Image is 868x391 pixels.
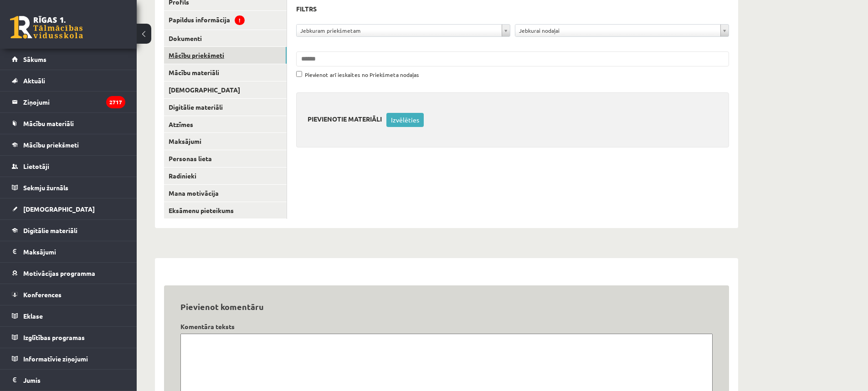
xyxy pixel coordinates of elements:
[23,269,95,277] span: Motivācijas programma
[164,116,287,133] a: Atzīmes
[23,312,43,320] span: Eklase
[12,220,125,241] a: Digitālie materiāli
[180,323,713,330] h4: Komentāra teksts
[164,11,287,30] a: Papildus informācija!
[23,355,88,363] span: Informatīvie ziņojumi
[164,81,287,98] a: [DEMOGRAPHIC_DATA]
[12,156,125,177] a: Lietotāji
[12,177,125,198] a: Sekmju žurnāls
[12,113,125,134] a: Mācību materiāli
[12,327,125,348] a: Izglītības programas
[164,133,287,150] a: Maksājumi
[12,284,125,305] a: Konferences
[12,263,125,284] a: Motivācijas programma
[515,25,729,36] a: Jebkurai nodaļai
[23,119,74,127] span: Mācību materiāli
[296,66,419,79] label: Pievienot arī ieskaites no Priekšmeta nodaļas
[164,185,287,202] a: Mana motivācija
[12,241,125,262] a: Maksājumi
[296,71,302,77] input: Pievienot arī ieskaites no Priekšmeta nodaļas
[23,141,79,149] span: Mācību priekšmeti
[23,241,125,262] legend: Maksājumi
[23,226,77,234] span: Digitālie materiāli
[23,290,62,299] span: Konferences
[164,30,287,47] a: Dokumenti
[23,333,85,341] span: Izglītības programas
[12,198,125,219] a: [DEMOGRAPHIC_DATA]
[12,305,125,326] a: Eklase
[23,205,95,213] span: [DEMOGRAPHIC_DATA]
[23,376,41,384] span: Jumis
[23,55,46,63] span: Sākums
[164,99,287,116] a: Digitālie materiāli
[12,91,125,112] a: Ziņojumi2717
[12,370,125,391] a: Jumis
[23,91,125,112] legend: Ziņojumi
[10,16,83,39] a: Rīgas 1. Tālmācības vidusskola
[12,348,125,369] a: Informatīvie ziņojumi
[106,96,125,108] i: 2717
[235,15,245,25] span: !
[386,113,424,127] a: Izvēlēties
[297,25,510,36] a: Jebkuram priekšmetam
[164,168,287,184] a: Radinieki
[164,47,287,64] a: Mācību priekšmeti
[12,49,125,70] a: Sākums
[164,64,287,81] a: Mācību materiāli
[164,150,287,167] a: Personas lieta
[308,113,386,123] h3: Pievienotie materiāli
[519,25,717,36] span: Jebkurai nodaļai
[296,3,718,15] h3: Filtrs
[23,76,45,85] span: Aktuāli
[23,183,68,192] span: Sekmju žurnāls
[12,134,125,155] a: Mācību priekšmeti
[23,162,49,170] span: Lietotāji
[12,70,125,91] a: Aktuāli
[164,202,287,219] a: Eksāmenu pieteikums
[300,25,498,36] span: Jebkuram priekšmetam
[180,302,713,312] h3: Pievienot komentāru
